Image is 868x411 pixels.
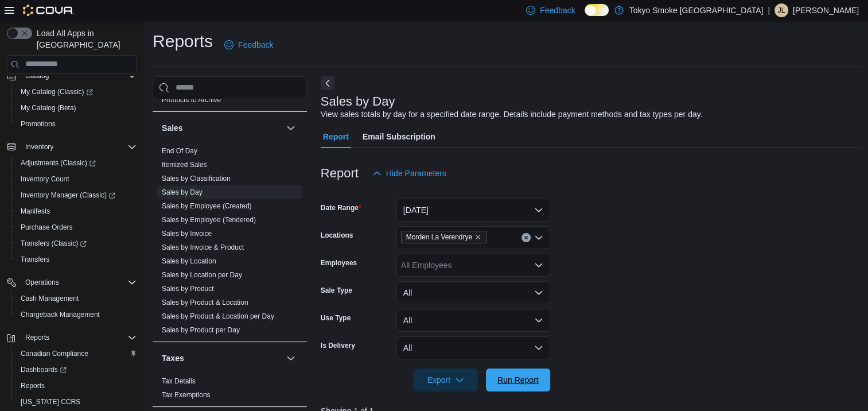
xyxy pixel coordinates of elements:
span: [US_STATE] CCRS [21,397,80,406]
label: Locations [321,231,353,240]
a: Products to Archive [162,96,221,104]
button: Next [321,76,334,90]
a: Tax Details [162,377,196,385]
span: Tax Exemptions [162,390,211,400]
span: Products to Archive [162,95,221,104]
p: [PERSON_NAME] [793,3,859,17]
a: Inventory Manager (Classic) [11,187,141,203]
span: Reports [16,379,137,393]
span: Hide Parameters [386,168,446,179]
span: Run Report [497,374,539,386]
label: Date Range [321,203,361,212]
a: Manifests [16,204,55,218]
a: My Catalog (Beta) [16,101,81,115]
span: Inventory [25,142,53,152]
span: Manifests [16,204,137,218]
button: Catalog [2,68,141,84]
span: Catalog [21,69,137,83]
a: Sales by Product [162,285,214,293]
a: Adjustments (Classic) [11,155,141,171]
a: My Catalog (Classic) [11,84,141,100]
span: Sales by Location [162,257,216,266]
span: Operations [25,278,59,287]
span: My Catalog (Beta) [16,101,137,115]
span: Inventory Manager (Classic) [16,188,137,202]
a: Sales by Employee (Created) [162,202,252,210]
span: Sales by Location per Day [162,270,242,280]
a: Tax Exemptions [162,391,211,399]
a: [US_STATE] CCRS [16,395,85,409]
button: Canadian Compliance [11,346,141,362]
span: Operations [21,276,137,289]
a: Sales by Classification [162,175,231,183]
p: Tokyo Smoke [GEOGRAPHIC_DATA] [629,3,764,17]
h3: Sales by Day [321,95,395,108]
h1: Reports [153,30,213,53]
span: Washington CCRS [16,395,137,409]
label: Sale Type [321,286,352,295]
button: Open list of options [534,261,543,270]
button: Reports [2,329,141,346]
a: Transfers (Classic) [16,236,91,250]
span: Transfers [21,255,49,264]
span: Report [323,125,349,148]
span: Feedback [540,5,575,16]
span: Transfers (Classic) [16,236,137,250]
span: End Of Day [162,146,197,156]
a: Transfers (Classic) [11,235,141,251]
button: Chargeback Management [11,307,141,323]
img: Cova [23,5,74,16]
span: Promotions [16,117,137,131]
a: Sales by Invoice & Product [162,243,244,251]
a: Inventory Manager (Classic) [16,188,120,202]
span: Inventory Count [16,172,137,186]
a: Purchase Orders [16,220,77,234]
button: Purchase Orders [11,219,141,235]
span: Morden La Verendrye [401,231,486,243]
span: Sales by Product [162,284,214,293]
button: Sales [284,121,298,135]
button: Manifests [11,203,141,219]
span: Reports [21,381,45,390]
button: Export [414,369,478,391]
a: Sales by Product per Day [162,326,240,334]
button: Clear input [521,233,531,242]
span: Sales by Classification [162,174,231,183]
span: Sales by Invoice [162,229,212,238]
button: Reports [11,378,141,394]
span: Transfers (Classic) [21,239,87,248]
a: Cash Management [16,292,83,305]
input: Dark Mode [585,4,609,16]
span: Morden La Verendrye [406,231,472,243]
span: Sales by Product & Location per Day [162,312,274,321]
button: Taxes [284,351,298,365]
button: Open list of options [534,233,543,242]
span: Email Subscription [363,125,435,148]
a: Sales by Employee (Tendered) [162,216,256,224]
a: Promotions [16,117,60,131]
div: Sales [153,144,307,342]
span: Inventory Manager (Classic) [21,191,115,200]
span: Load All Apps in [GEOGRAPHIC_DATA] [32,28,137,51]
a: Reports [16,379,49,393]
span: Cash Management [21,294,79,303]
button: Catalog [21,69,53,83]
div: Jennifer Lamont [774,3,788,17]
a: Dashboards [11,362,141,378]
span: Sales by Product per Day [162,325,240,335]
a: Itemized Sales [162,161,207,169]
a: Sales by Location per Day [162,271,242,279]
button: Remove Morden La Verendrye from selection in this group [474,234,481,241]
a: Sales by Product & Location [162,298,248,307]
span: My Catalog (Classic) [21,87,93,96]
button: Sales [162,122,282,134]
label: Is Delivery [321,341,355,350]
div: Taxes [153,374,307,406]
span: Purchase Orders [21,223,73,232]
a: Sales by Location [162,257,216,265]
a: Canadian Compliance [16,347,93,360]
span: Sales by Day [162,188,203,197]
span: Sales by Product & Location [162,298,248,307]
span: Sales by Invoice & Product [162,243,244,252]
button: Transfers [11,251,141,267]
